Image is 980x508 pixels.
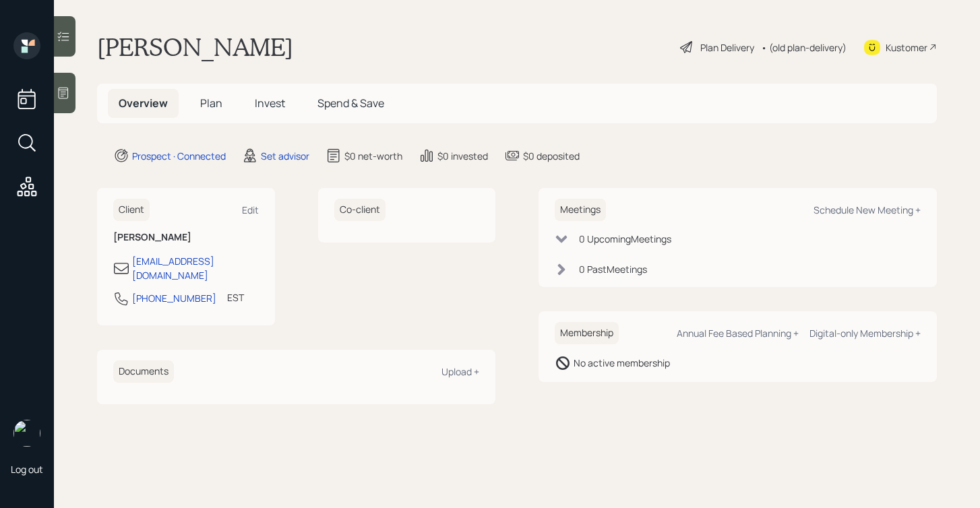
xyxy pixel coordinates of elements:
[437,149,488,163] div: $0 invested
[132,254,259,282] div: [EMAIL_ADDRESS][DOMAIN_NAME]
[227,290,244,305] div: EST
[579,262,647,276] div: 0 Past Meeting s
[761,40,847,55] div: • (old plan-delivery)
[132,149,226,163] div: Prospect · Connected
[113,360,174,383] h6: Documents
[574,356,670,370] div: No active membership
[334,199,386,221] h6: Co-client
[886,40,927,55] div: Kustomer
[13,420,40,447] img: retirable_logo.png
[113,232,259,243] h6: [PERSON_NAME]
[11,463,43,476] div: Log out
[677,327,799,340] div: Annual Fee Based Planning +
[132,291,216,305] div: [PHONE_NUMBER]
[97,32,293,62] h1: [PERSON_NAME]
[255,96,285,110] span: Invest
[441,365,479,378] div: Upload +
[555,322,619,344] h6: Membership
[555,199,606,221] h6: Meetings
[119,96,168,110] span: Overview
[242,203,259,216] div: Edit
[344,149,402,163] div: $0 net-worth
[317,96,384,110] span: Spend & Save
[113,199,150,221] h6: Client
[579,232,671,246] div: 0 Upcoming Meeting s
[200,96,222,110] span: Plan
[809,327,921,340] div: Digital-only Membership +
[261,149,309,163] div: Set advisor
[523,149,580,163] div: $0 deposited
[814,203,921,216] div: Schedule New Meeting +
[700,40,754,55] div: Plan Delivery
